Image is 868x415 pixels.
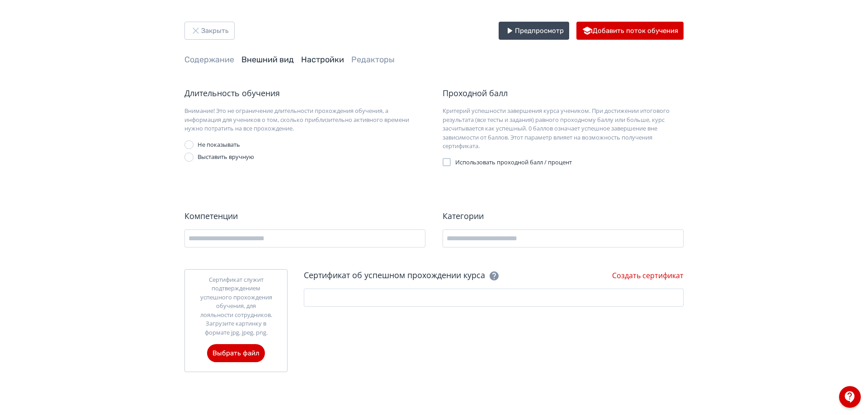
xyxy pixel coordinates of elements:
[443,210,684,222] div: Категории
[612,270,684,280] a: Создать сертификат
[443,87,684,99] div: Проходной балл
[241,55,294,65] a: Внешний вид
[198,140,240,149] div: Не показывать
[304,269,500,281] div: Сертификат об успешном прохождении курса
[576,22,684,40] button: Добавить поток обучения
[351,55,395,65] a: Редакторы
[443,107,684,151] div: Критерий успешности завершения курса учеником. При достижении итогового результата (все тесты и з...
[499,22,569,40] button: Предпросмотр
[184,210,425,222] div: Компетенции
[455,158,572,167] span: Использовать проходной балл / процент
[184,87,425,99] div: Длительность обучения
[184,22,235,40] button: Закрыть
[184,55,234,65] a: Содержание
[184,107,425,133] div: Внимание! Это не ограничение длительности прохождения обучения, а информация для учеников о том, ...
[199,275,273,337] div: Сертификат служит подтверждением успешного прохождения обучения, для лояльности сотрудников. Загр...
[301,55,344,65] a: Настройки
[198,153,254,162] div: Выставить вручную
